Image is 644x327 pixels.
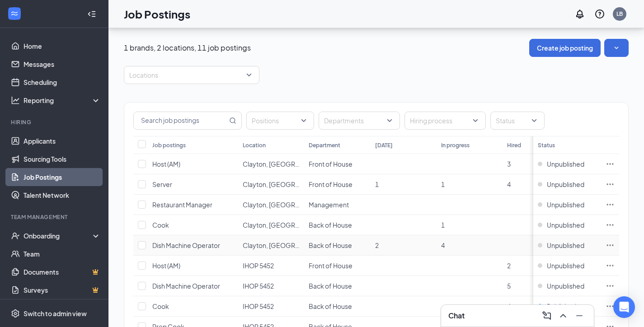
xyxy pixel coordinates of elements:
[87,9,96,19] svg: Collapse
[152,262,180,270] span: Host (AM)
[24,309,87,318] div: Switch to admin view
[238,276,304,296] td: IHOP 5452
[152,201,212,209] span: Restaurant Manager
[152,282,220,290] span: Dish Machine Operator
[10,9,19,18] svg: WorkstreamLogo
[441,221,445,229] span: 1
[547,159,584,168] span: Unpublished
[547,281,584,290] span: Unpublished
[24,96,101,105] div: Reporting
[606,281,615,290] svg: Ellipses
[304,215,370,235] td: Back of House
[606,261,615,270] svg: Ellipses
[11,96,20,105] svg: Analysis
[238,195,304,215] td: Clayton, MO
[304,296,370,317] td: Back of House
[152,241,220,249] span: Dish Machine Operator
[24,132,101,150] a: Applicants
[243,180,335,188] span: Clayton, [GEOGRAPHIC_DATA]
[556,308,570,323] button: ChevronUp
[507,180,511,188] span: 4
[540,308,554,323] button: ComposeMessage
[507,282,511,290] span: 5
[547,220,584,229] span: Unpublished
[304,174,370,195] td: Front of House
[309,302,352,310] span: Back of House
[124,6,190,22] h1: Job Postings
[304,235,370,256] td: Back of House
[503,136,569,154] th: Hired
[238,256,304,276] td: IHOP 5452
[606,159,615,168] svg: Ellipses
[558,310,569,321] svg: ChevronUp
[124,43,251,53] p: 1 brands, 2 locations, 11 job postings
[606,302,615,311] svg: Ellipses
[547,261,584,270] span: Unpublished
[547,200,584,209] span: Unpublished
[238,174,304,195] td: Clayton, MO
[309,262,353,270] span: Front of House
[606,200,615,209] svg: Ellipses
[448,311,465,321] h3: Chat
[304,195,370,215] td: Management
[437,136,503,154] th: In progress
[11,231,20,240] svg: UserCheck
[24,37,101,55] a: Home
[309,282,352,290] span: Back of House
[547,241,584,250] span: Unpublished
[238,296,304,317] td: IHOP 5452
[375,241,379,249] span: 2
[375,180,379,188] span: 1
[309,141,340,149] div: Department
[243,160,335,168] span: Clayton, [GEOGRAPHIC_DATA]
[594,9,605,19] svg: QuestionInfo
[243,221,335,229] span: Clayton, [GEOGRAPHIC_DATA]
[507,302,511,310] span: 4
[152,221,169,229] span: Cook
[24,263,101,281] a: DocumentsCrown
[24,231,93,240] div: Onboarding
[11,213,99,221] div: Team Management
[507,160,511,168] span: 3
[243,241,335,249] span: Clayton, [GEOGRAPHIC_DATA]
[606,220,615,229] svg: Ellipses
[309,201,349,209] span: Management
[309,221,352,229] span: Back of House
[238,235,304,256] td: Clayton, MO
[604,39,629,57] button: SmallChevronDown
[612,43,621,52] svg: SmallChevronDown
[134,112,227,129] input: Search job postings
[541,310,552,321] svg: ComposeMessage
[441,180,445,188] span: 1
[507,262,511,270] span: 2
[304,276,370,296] td: Back of House
[243,302,274,310] span: IHOP 5452
[574,310,585,321] svg: Minimize
[152,302,169,310] span: Cook
[24,245,101,263] a: Team
[309,180,353,188] span: Front of House
[24,55,101,73] a: Messages
[11,309,20,318] svg: Settings
[304,154,370,174] td: Front of House
[229,117,236,124] svg: MagnifyingGlass
[547,180,584,189] span: Unpublished
[572,308,587,323] button: Minimize
[309,160,353,168] span: Front of House
[529,39,601,57] button: Create job posting
[606,180,615,189] svg: Ellipses
[24,186,101,204] a: Talent Network
[243,282,274,290] span: IHOP 5452
[371,136,437,154] th: [DATE]
[152,180,172,188] span: Server
[547,302,576,311] span: Published
[606,241,615,250] svg: Ellipses
[574,9,585,19] svg: Notifications
[11,118,99,126] div: Hiring
[616,10,623,18] div: LB
[24,150,101,168] a: Sourcing Tools
[304,256,370,276] td: Front of House
[24,168,101,186] a: Job Postings
[243,141,266,149] div: Location
[238,215,304,235] td: Clayton, MO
